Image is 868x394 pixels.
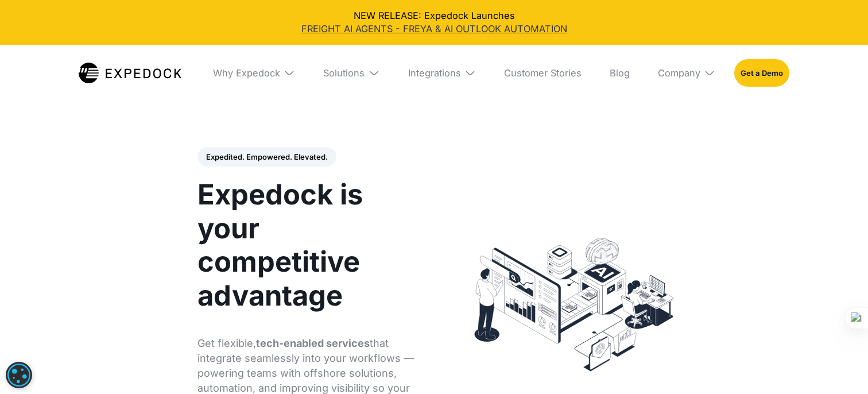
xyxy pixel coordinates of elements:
[495,45,591,101] a: Customer Stories
[811,339,868,394] iframe: Chat Widget
[204,45,305,101] div: Why Expedock
[9,22,858,36] a: FREIGHT AI AGENTS - FREYA & AI OUTLOOK AUTOMATION
[600,45,639,101] a: Blog
[323,67,365,79] div: Solutions
[9,9,858,36] div: NEW RELEASE: Expedock Launches
[658,67,700,79] div: Company
[314,45,389,101] div: Solutions
[648,45,724,101] div: Company
[398,45,485,101] div: Integrations
[256,337,370,349] strong: tech-enabled services
[408,67,461,79] div: Integrations
[734,59,790,86] a: Get a Demo
[213,67,280,79] div: Why Expedock
[197,178,423,313] h1: Expedock is your competitive advantage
